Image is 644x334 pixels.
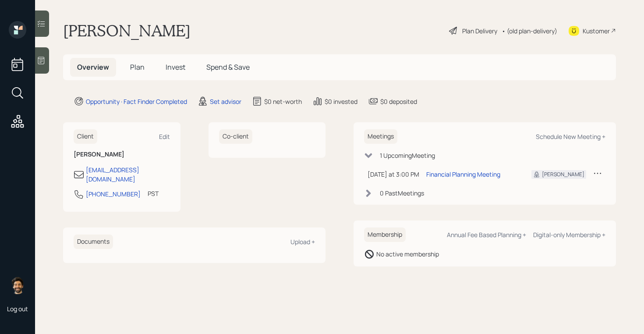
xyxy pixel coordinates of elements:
h1: [PERSON_NAME] [63,21,191,40]
div: 0 Past Meeting s [380,188,424,198]
img: eric-schwartz-headshot.png [9,277,26,294]
div: Edit [159,132,170,141]
div: Upload + [290,238,315,246]
h6: Co-client [219,129,252,144]
div: • (old plan-delivery) [502,26,557,36]
div: PST [148,189,159,198]
div: Financial Planning Meeting [426,170,500,179]
div: No active membership [376,249,439,259]
h6: [PERSON_NAME] [74,151,170,158]
div: $0 net-worth [264,97,302,106]
h6: Membership [364,227,406,242]
div: $0 invested [325,97,357,106]
div: Set advisor [210,97,241,106]
div: [PERSON_NAME] [542,171,584,178]
h6: Meetings [364,129,397,144]
div: Plan Delivery [462,26,497,36]
span: Overview [77,62,109,72]
div: Log out [7,305,28,313]
div: 1 Upcoming Meeting [380,151,435,160]
span: Spend & Save [206,62,250,72]
div: $0 deposited [380,97,417,106]
span: Invest [166,62,185,72]
div: Annual Fee Based Planning + [447,231,526,239]
div: Digital-only Membership + [533,231,605,239]
h6: Documents [74,235,113,249]
div: Schedule New Meeting + [536,132,605,141]
div: [DATE] at 3:00 PM [368,170,419,179]
h6: Client [74,129,97,144]
span: Plan [130,62,145,72]
div: Kustomer [583,26,610,36]
div: Opportunity · Fact Finder Completed [86,97,187,106]
div: [EMAIL_ADDRESS][DOMAIN_NAME] [86,165,170,184]
div: [PHONE_NUMBER] [86,189,141,199]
